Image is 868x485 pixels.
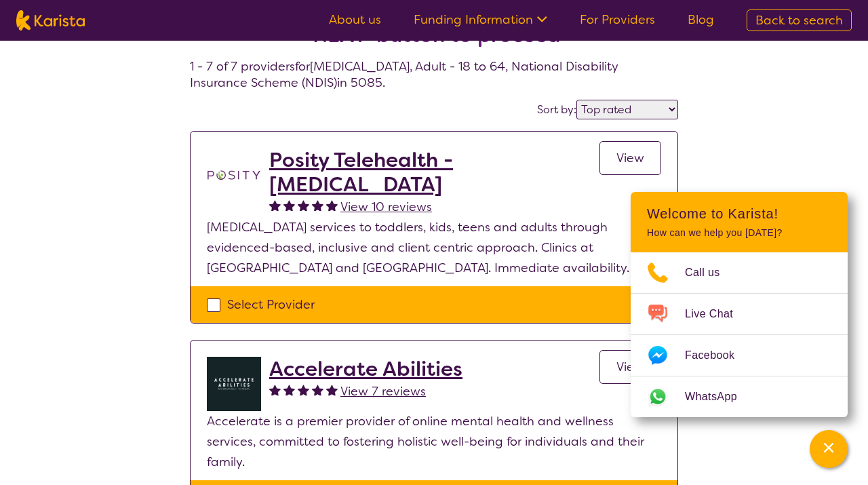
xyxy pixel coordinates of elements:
[688,12,714,28] a: Blog
[599,350,661,384] a: View
[631,252,848,417] ul: Choose channel
[810,430,848,468] button: Channel Menu
[312,384,323,395] img: fullstar
[283,199,295,211] img: fullstar
[269,199,281,211] img: fullstar
[207,411,661,472] p: Accelerate is a premier provider of online mental health and wellness services, committed to fost...
[326,199,338,211] img: fullstar
[685,345,751,366] span: Facebook
[329,12,381,28] a: About us
[616,359,644,375] span: View
[298,384,309,395] img: fullstar
[269,148,599,197] a: Posity Telehealth - [MEDICAL_DATA]
[647,206,831,222] h2: Welcome to Karista!
[616,150,644,166] span: View
[685,263,736,283] span: Call us
[340,383,426,400] span: View 7 reviews
[269,384,281,395] img: fullstar
[755,12,843,28] span: Back to search
[747,9,852,31] a: Back to search
[298,199,309,211] img: fullstar
[283,384,295,395] img: fullstar
[580,12,655,28] a: For Providers
[326,384,338,395] img: fullstar
[631,376,848,417] a: Web link opens in a new tab.
[269,357,462,381] a: Accelerate Abilities
[340,381,426,402] a: View 7 reviews
[685,304,749,324] span: Live Chat
[16,10,85,31] img: Karista logo
[414,12,547,28] a: Funding Information
[599,141,661,175] a: View
[312,199,323,211] img: fullstar
[631,192,848,417] div: Channel Menu
[207,357,261,411] img: jghcaj7vt73gx4b4ckgd.png
[685,387,753,407] span: WhatsApp
[207,148,261,202] img: t1bslo80pcylnzwjhndq.png
[647,227,831,239] p: How can we help you [DATE]?
[340,197,432,217] a: View 10 reviews
[207,217,661,278] p: [MEDICAL_DATA] services to toddlers, kids, teens and adults through evidenced-based, inclusive an...
[340,199,432,215] span: View 10 reviews
[537,102,576,117] label: Sort by:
